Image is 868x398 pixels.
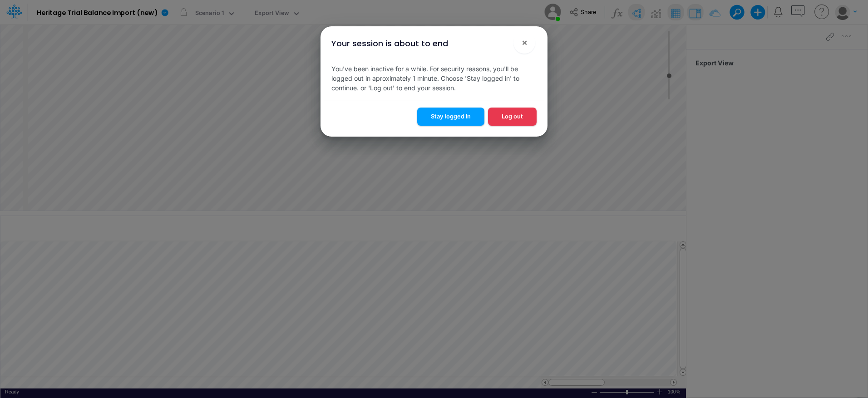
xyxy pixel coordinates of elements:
[331,37,448,49] div: Your session is about to end
[324,57,544,100] div: You've been inactive for a while. For security reasons, you'll be logged out in aproximately 1 mi...
[488,108,537,125] button: Log out
[417,108,484,125] button: Stay logged in
[522,37,528,48] span: ×
[513,32,535,54] button: Close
